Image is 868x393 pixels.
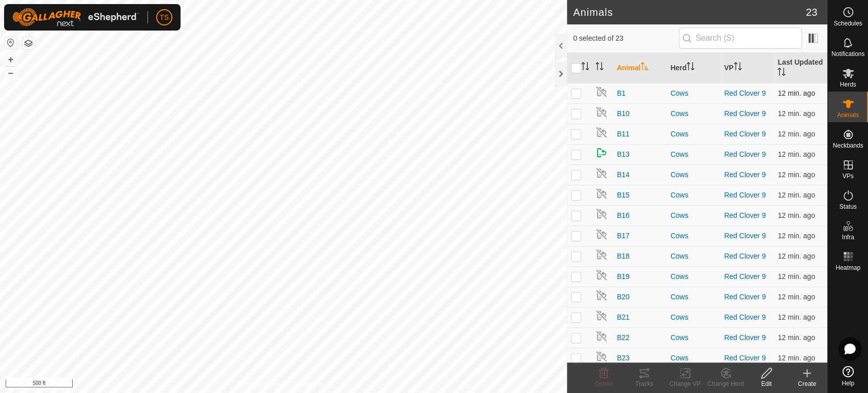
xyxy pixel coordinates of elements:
[777,293,815,301] span: Aug 21, 2025, 9:06 PM
[724,232,766,240] a: Red Clover 9
[777,69,786,77] p-sorticon: Activate to sort
[777,354,815,362] span: Aug 21, 2025, 9:06 PM
[243,380,281,389] a: Privacy Policy
[670,292,716,302] div: Cows
[833,20,862,26] span: Schedules
[617,210,630,221] span: B16
[670,108,716,119] div: Cows
[617,88,625,99] span: B1
[617,149,630,160] span: B13
[842,173,853,179] span: VPs
[777,333,815,342] span: Aug 21, 2025, 9:06 PM
[670,88,716,99] div: Cows
[581,64,589,72] p-sorticon: Activate to sort
[595,106,608,118] img: returning off
[777,191,815,199] span: Aug 21, 2025, 9:06 PM
[22,37,35,49] button: Map Layers
[595,330,608,342] img: returning off
[595,187,608,200] img: returning off
[777,232,815,240] span: Aug 21, 2025, 9:06 PM
[724,252,766,260] a: Red Clover 9
[835,265,860,271] span: Heatmap
[670,251,716,262] div: Cows
[724,130,766,138] a: Red Clover 9
[777,150,815,158] span: Aug 21, 2025, 9:06 PM
[670,190,716,201] div: Cows
[617,312,630,323] span: B21
[5,67,17,79] button: –
[724,333,766,342] a: Red Clover 9
[724,211,766,219] a: Red Clover 9
[595,269,608,281] img: returning off
[842,234,854,240] span: Infra
[832,143,863,149] span: Neckbands
[624,379,665,388] div: Tracks
[842,380,854,386] span: Help
[670,312,716,323] div: Cows
[665,379,705,388] div: Change VP
[724,354,766,362] a: Red Clover 9
[670,149,716,160] div: Cows
[670,231,716,241] div: Cows
[617,190,630,201] span: B15
[573,6,806,18] h2: Animals
[724,171,766,179] a: Red Clover 9
[724,272,766,280] a: Red Clover 9
[595,167,608,179] img: returning off
[595,228,608,240] img: returning off
[840,81,856,88] span: Herds
[617,129,630,139] span: B11
[724,109,766,118] a: Red Clover 9
[666,53,720,83] th: Herd
[724,150,766,158] a: Red Clover 9
[670,170,716,180] div: Cows
[573,33,679,44] span: 0 selected of 23
[617,170,630,180] span: B14
[160,12,169,23] span: TS
[595,86,608,98] img: returning off
[806,5,817,20] span: 23
[617,271,630,282] span: B19
[787,379,827,388] div: Create
[595,380,613,387] span: Delete
[777,171,815,179] span: Aug 21, 2025, 9:06 PM
[724,313,766,321] a: Red Clover 9
[595,64,604,72] p-sorticon: Activate to sort
[12,8,139,26] img: Gallagher Logo
[670,271,716,282] div: Cows
[777,89,815,97] span: Aug 21, 2025, 9:06 PM
[734,64,742,72] p-sorticon: Activate to sort
[670,210,716,221] div: Cows
[670,332,716,343] div: Cows
[828,362,868,390] a: Help
[5,53,17,66] button: +
[777,272,815,280] span: Aug 21, 2025, 9:06 PM
[595,248,608,261] img: returning off
[724,191,766,199] a: Red Clover 9
[617,332,630,343] span: B22
[617,231,630,241] span: B17
[777,252,815,260] span: Aug 21, 2025, 9:06 PM
[670,129,716,139] div: Cows
[595,126,608,138] img: returning off
[595,350,608,362] img: returning off
[686,64,695,72] p-sorticon: Activate to sort
[777,109,815,118] span: Aug 21, 2025, 9:06 PM
[595,310,608,322] img: returning off
[777,130,815,138] span: Aug 21, 2025, 9:06 PM
[705,379,746,388] div: Change Herd
[746,379,787,388] div: Edit
[724,293,766,301] a: Red Clover 9
[670,353,716,363] div: Cows
[617,292,630,302] span: B20
[831,51,864,57] span: Notifications
[773,53,827,83] th: Last Updated
[839,204,856,210] span: Status
[837,112,859,118] span: Animals
[724,89,766,97] a: Red Clover 9
[293,380,323,389] a: Contact Us
[595,147,608,159] img: returning on
[679,27,802,49] input: Search (S)
[777,211,815,219] span: Aug 21, 2025, 9:06 PM
[720,53,774,83] th: VP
